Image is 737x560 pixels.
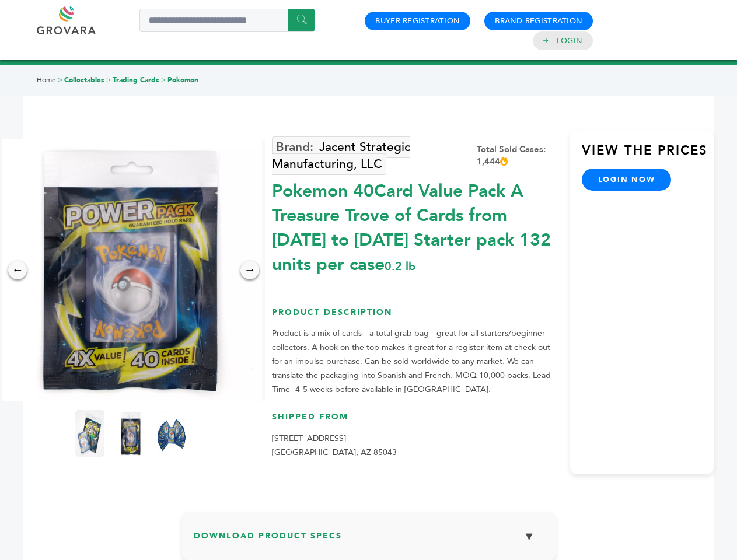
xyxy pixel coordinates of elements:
img: Pokemon 40-Card Value Pack – A Treasure Trove of Cards from 1996 to 2024 - Starter pack! 132 unit... [116,410,145,457]
a: Collectables [64,75,104,85]
input: Search a product or brand... [139,9,315,32]
a: Buyer Registration [375,16,460,26]
div: ← [8,261,27,279]
div: Total Sold Cases: 1,444 [477,143,558,168]
h3: Download Product Specs [194,524,544,558]
button: ▼ [515,524,544,549]
h3: View the Prices [582,142,714,169]
a: login now [582,169,672,191]
img: Pokemon 40-Card Value Pack – A Treasure Trove of Cards from 1996 to 2024 - Starter pack! 132 unit... [157,410,186,457]
h3: Product Description [272,307,558,327]
h3: Shipped From [272,411,558,432]
a: Brand Registration [495,16,582,26]
span: > [106,75,111,85]
p: Product is a mix of cards - a total grab bag - great for all starters/beginner collectors. A hook... [272,327,558,397]
a: Pokemon [167,75,198,85]
a: Trading Cards [113,75,159,85]
span: > [161,75,166,85]
div: Pokemon 40Card Value Pack A Treasure Trove of Cards from [DATE] to [DATE] Starter pack 132 units ... [272,173,558,277]
a: Jacent Strategic Manufacturing, LLC [272,136,410,175]
a: Home [37,75,56,85]
img: Pokemon 40-Card Value Pack – A Treasure Trove of Cards from 1996 to 2024 - Starter pack! 132 unit... [75,410,104,457]
a: Login [557,36,582,46]
p: [STREET_ADDRESS] [GEOGRAPHIC_DATA], AZ 85043 [272,432,558,460]
span: 0.2 lb [385,258,415,274]
div: → [240,261,259,279]
span: > [58,75,62,85]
